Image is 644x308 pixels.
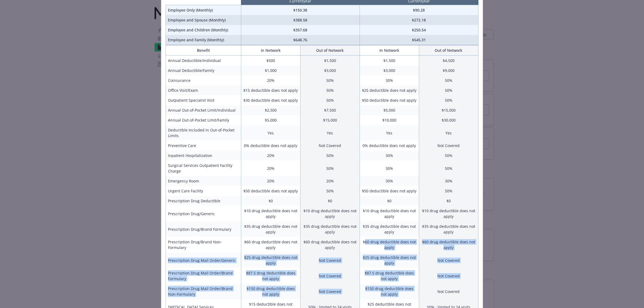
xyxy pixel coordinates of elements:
[241,35,360,45] td: $648.76
[300,141,360,151] td: Not Covered
[241,186,300,196] td: $50 deductible does not apply
[241,45,300,56] th: In Network
[166,105,241,115] td: Annual Out-of-Pocket Limit/Individual
[166,25,241,35] td: Employee and Children (Monthly)
[300,176,360,186] td: 20%
[166,115,241,125] td: Annual Out-of-Pocket Limit/Family
[419,221,478,237] td: $35 drug deductible does not apply
[166,160,241,176] td: Surgical Services Outpatient Facility Charge
[300,160,360,176] td: 50%
[360,85,419,95] td: $25 deductible does not apply
[300,221,360,237] td: $35 drug deductible does not apply
[166,45,241,56] th: Benefit
[360,237,419,252] td: $60 drug deductible does not apply
[166,221,241,237] td: Prescription Drug/Brand Formulary
[300,206,360,221] td: $10 drug deductible does not apply
[166,176,241,186] td: Emergency Room
[241,160,300,176] td: 20%
[300,85,360,95] td: 50%
[300,252,360,268] td: Not Covered
[300,284,360,299] td: Not Covered
[360,25,478,35] td: $250.54
[419,85,478,95] td: 50%
[360,176,419,186] td: 30%
[300,75,360,85] td: 50%
[419,160,478,176] td: 50%
[241,237,300,252] td: $60 drug deductible does not apply
[241,115,300,125] td: $5,000
[241,268,300,284] td: $87.5 drug deductible does not apply
[360,151,419,160] td: 30%
[300,45,360,56] th: Out of Network
[360,105,419,115] td: $5,000
[166,95,241,105] td: Outpatient Specialist Visit
[360,160,419,176] td: 30%
[166,206,241,221] td: Prescription Drug/Generic
[241,176,300,186] td: 20%
[241,25,360,35] td: $357.68
[419,56,478,66] td: $4,500
[241,65,300,75] td: $1,000
[419,176,478,186] td: 30%
[166,252,241,268] td: Prescription Drug Mail Order/Generic
[241,151,300,160] td: 20%
[360,75,419,85] td: 30%
[419,186,478,196] td: 50%
[360,268,419,284] td: $87.5 drug deductible does not apply
[241,196,300,206] td: $0
[241,15,360,25] td: $388.58
[300,268,360,284] td: Not Covered
[360,15,478,25] td: $272.18
[360,125,419,141] td: Yes
[166,125,241,141] td: Deductible Included in Out-of-Pocket Limits
[241,75,300,85] td: 20%
[360,5,478,15] td: $90.28
[300,105,360,115] td: $7,500
[419,237,478,252] td: $60 drug deductible does not apply
[241,105,300,115] td: $2,500
[241,125,300,141] td: Yes
[360,45,419,56] th: In Network
[360,65,419,75] td: $3,000
[300,95,360,105] td: 50%
[166,141,241,151] td: Preventive Care
[419,268,478,284] td: Not Covered
[360,252,419,268] td: $25 drug deductible does not apply
[360,35,478,45] td: $545.31
[166,151,241,160] td: Inpatient Hospitalization
[300,237,360,252] td: $60 drug deductible does not apply
[166,65,241,75] td: Annual Deductible/Family
[360,56,419,66] td: $1,500
[166,56,241,66] td: Annual Deductible/Individual
[241,95,300,105] td: $30 deductible does not apply
[419,196,478,206] td: $0
[360,284,419,299] td: $150 drug deductible does not apply
[241,5,360,15] td: $150.38
[166,15,241,25] td: Employee and Spouse (Monthly)
[419,284,478,299] td: Not Covered
[419,105,478,115] td: $15,000
[166,284,241,299] td: Prescription Drug Mail Order/Brand Non-Formulary
[241,252,300,268] td: $25 drug deductible does not apply
[419,95,478,105] td: 50%
[166,85,241,95] td: Office Visit/Exam
[419,45,478,56] th: Out of Network
[166,186,241,196] td: Urgent Care Facility
[241,284,300,299] td: $150 drug deductible does not apply
[166,268,241,284] td: Prescription Drug Mail Order/Brand Formulary
[300,56,360,66] td: $1,500
[241,56,300,66] td: $500
[419,151,478,160] td: 50%
[241,206,300,221] td: $10 drug deductible does not apply
[360,206,419,221] td: $10 drug deductible does not apply
[360,115,419,125] td: $10,000
[166,35,241,45] td: Employee and Family (Monthly)
[166,196,241,206] td: Prescription Drug Deductible
[300,125,360,141] td: Yes
[166,5,241,15] td: Employee Only (Monthly)
[300,186,360,196] td: 50%
[360,196,419,206] td: $0
[300,196,360,206] td: $0
[300,115,360,125] td: $15,000
[241,85,300,95] td: $15 deductible does not apply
